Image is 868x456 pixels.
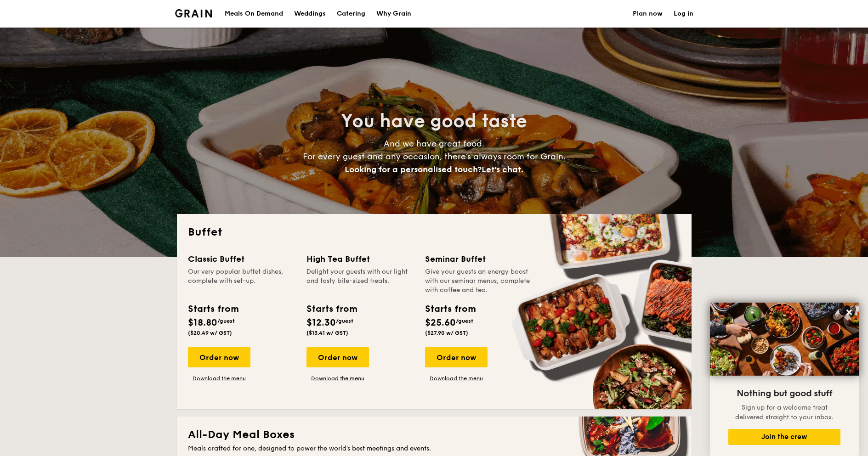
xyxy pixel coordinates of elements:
button: Close [842,305,857,320]
h2: All-Day Meal Boxes [188,428,681,442]
span: Sign up for a welcome treat delivered straight to your inbox. [735,404,834,421]
span: $25.60 [425,317,456,328]
img: Grain [175,9,212,17]
div: Seminar Buffet [425,253,533,265]
div: Classic Buffet [188,253,295,265]
a: Download the menu [425,375,488,382]
a: Logotype [175,9,212,17]
div: Order now [306,347,369,367]
div: Starts from [306,302,357,316]
span: You have good taste [341,110,527,132]
div: Starts from [188,302,238,316]
a: Download the menu [306,375,369,382]
span: ($27.90 w/ GST) [425,330,468,336]
div: High Tea Buffet [306,253,414,265]
span: And we have great food. For every guest and any occasion, there’s always room for Grain. [303,139,566,175]
div: Starts from [425,302,475,316]
div: Order now [188,347,250,367]
span: $18.80 [188,317,217,328]
div: Meals crafted for one, designed to power the world's best meetings and events. [188,444,681,453]
div: Delight your guests with our light and tasty bite-sized treats. [306,267,414,295]
span: /guest [336,318,353,324]
div: Our very popular buffet dishes, complete with set-up. [188,267,295,295]
span: Nothing but good stuff [737,388,832,399]
span: $12.30 [306,317,336,328]
span: ($13.41 w/ GST) [306,330,348,336]
span: /guest [217,318,235,324]
span: ($20.49 w/ GST) [188,330,232,336]
div: Order now [425,347,488,367]
a: Download the menu [188,375,250,382]
img: DSC07876-Edit02-Large.jpeg [710,303,859,376]
span: Let's chat. [482,164,523,175]
button: Join the crew [728,429,840,445]
h2: Buffet [188,225,681,240]
div: Give your guests an energy boost with our seminar menus, complete with coffee and tea. [425,267,533,295]
span: /guest [456,318,473,324]
span: Looking for a personalised touch? [345,164,482,175]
